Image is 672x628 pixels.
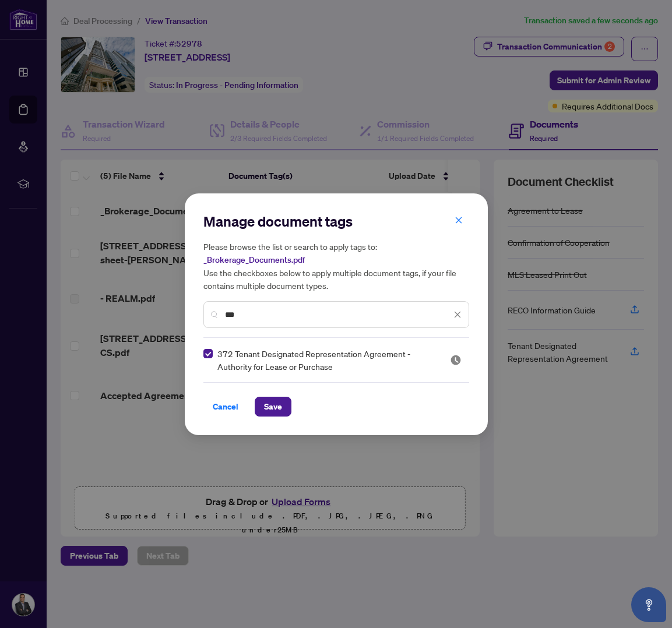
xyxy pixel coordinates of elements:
span: close [455,216,463,224]
img: status [450,354,462,366]
span: Save [264,397,282,416]
button: Cancel [203,397,248,417]
button: Save [255,397,291,417]
h5: Please browse the list or search to apply tags to: Use the checkboxes below to apply multiple doc... [203,240,469,292]
span: Pending Review [450,354,462,366]
span: close [453,311,462,319]
span: Cancel [213,397,238,416]
h2: Manage document tags [203,212,469,231]
span: 372 Tenant Designated Representation Agreement - Authority for Lease or Purchase [217,347,436,373]
span: _Brokerage_Documents.pdf [203,255,305,265]
button: Open asap [631,587,666,622]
